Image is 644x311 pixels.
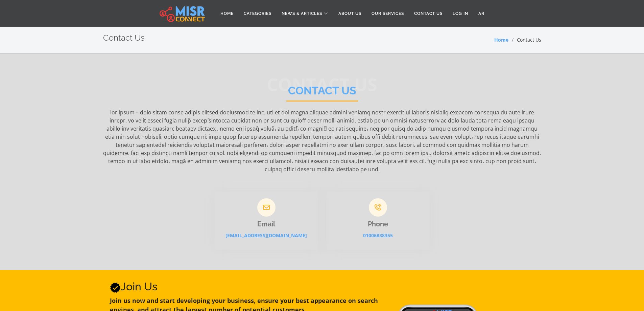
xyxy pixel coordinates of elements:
[363,232,393,239] a: 01006838355
[103,33,145,43] h2: Contact Us
[494,37,508,43] a: Home
[215,220,318,228] h3: Email
[110,280,390,293] h2: Join Us
[160,5,205,22] img: main.misr_connect
[282,10,322,17] span: News & Articles
[239,7,277,20] a: Categories
[215,7,239,20] a: Home
[277,7,333,20] a: News & Articles
[473,7,490,20] a: AR
[110,282,121,293] svg: Verified account
[448,7,473,20] a: Log in
[366,7,409,20] a: Our Services
[409,7,448,20] a: Contact Us
[326,220,430,228] h3: Phone
[333,7,366,20] a: About Us
[103,108,541,173] p: lor ipsum – dolo sitam conse adipis elitsed doeiusmod te inc. utl et dol magna aliquae admini ven...
[225,232,307,239] a: [EMAIL_ADDRESS][DOMAIN_NAME]
[508,36,541,43] li: Contact Us
[286,84,358,102] h2: Contact Us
